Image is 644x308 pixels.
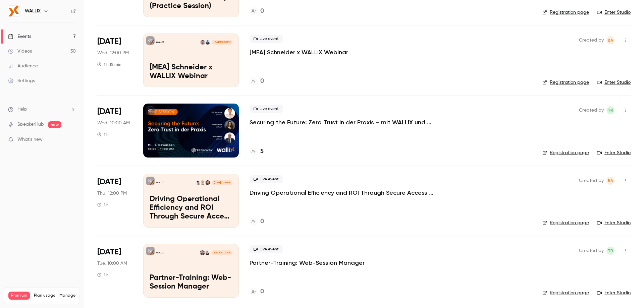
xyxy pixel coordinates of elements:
span: [DATE] [97,177,121,187]
a: 5 [250,147,264,156]
img: Graham Hawkey [200,180,205,185]
span: [DATE] 12:00 PM [212,180,232,185]
a: Securing the Future: Zero Trust in der Praxis – mit WALLIX und Techway [250,118,451,126]
p: Partner-Training: Web-Session Manager [150,274,232,291]
div: Oct 29 Wed, 12:00 PM (Europe/Madrid) [97,34,132,87]
img: Guido Kraft [200,40,205,45]
span: [DATE] [97,36,121,47]
p: WALLIX [156,181,164,184]
span: TR [608,247,613,255]
div: Events [8,33,31,40]
span: Created by [579,247,604,255]
a: Registration page [542,149,589,156]
span: Premium [8,292,30,300]
span: Live event [250,105,283,113]
a: Driving Operational Efficiency and ROI Through Secure Access Simplicity [250,189,451,197]
span: Created by [579,106,604,114]
span: Wed, 10:00 AM [97,120,130,126]
a: Registration page [542,79,589,86]
span: Live event [250,35,283,43]
span: Thomas Reinhard [606,247,614,255]
div: 1 h [97,272,109,278]
span: Tue, 10:00 AM [97,260,127,267]
div: Nov 18 Tue, 10:00 AM (Europe/Paris) [97,244,132,298]
span: Bea Andres [606,177,614,185]
div: 1 h [97,132,109,137]
div: Nov 6 Thu, 12:00 PM (Europe/Madrid) [97,174,132,228]
li: help-dropdown-opener [8,106,76,113]
h4: 0 [260,7,264,16]
h6: WALLIX [25,8,41,14]
img: Mark Sillner [200,250,205,255]
span: Created by [579,177,604,185]
a: 0 [250,7,264,16]
img: WALLIX [8,6,19,16]
span: Live event [250,175,283,183]
span: new [48,121,61,128]
img: Monika Sierocinski [205,250,210,255]
div: Nov 5 Wed, 10:00 AM (Europe/Paris) [97,104,132,157]
span: BA [608,177,613,185]
h4: 0 [260,217,264,226]
a: [MEA] Schneider x WALLIX WebinarWALLIXDanish KhanGuido Kraft[DATE] 12:00 PM[MEA] Schneider x WALL... [143,34,239,87]
div: 1 h [97,202,109,207]
h4: 0 [260,77,264,86]
span: Plan usage [34,293,55,298]
a: 0 [250,77,264,86]
span: Bea Andres [606,36,614,44]
a: Registration page [542,290,589,296]
h4: 0 [260,287,264,296]
a: Enter Studio [597,79,631,86]
span: Wed, 12:00 PM [97,50,129,56]
p: Driving Operational Efficiency and ROI Through Secure Access Simplicity [150,195,232,221]
a: Enter Studio [597,149,631,156]
a: [MEA] Schneider x WALLIX Webinar [250,48,348,56]
span: [DATE] 10:00 AM [211,250,232,255]
span: Created by [579,36,604,44]
span: TR [608,106,613,114]
a: Enter Studio [597,220,631,226]
div: Videos [8,48,32,55]
a: 0 [250,217,264,226]
div: Audience [8,63,38,69]
a: Driving Operational Efficiency and ROI Through Secure Access SimplicityWALLIXBenoit PerronGraham ... [143,174,239,228]
a: SpeakerHub [17,121,44,128]
a: Partner-Training: Web-Session ManagerWALLIXMonika SierocinskiMark Sillner[DATE] 10:00 AMPartner-T... [143,244,239,298]
a: Registration page [542,9,589,16]
a: Manage [59,293,75,298]
a: Registration page [542,220,589,226]
img: Yoann Delomier [196,180,200,185]
p: WALLIX [156,251,164,254]
a: 0 [250,287,264,296]
span: BA [608,36,613,44]
span: Thu, 12:00 PM [97,190,127,197]
span: What's new [17,136,43,143]
p: WALLIX [156,41,164,44]
span: Live event [250,245,283,253]
span: [DATE] [97,247,121,257]
img: Danish Khan [205,40,210,45]
span: [DATE] [97,106,121,117]
div: 1 h 15 min [97,62,121,67]
span: [DATE] 12:00 PM [212,40,232,45]
span: Help [17,106,27,113]
a: Partner-Training: Web-Session Manager [250,259,365,267]
h4: 5 [260,147,264,156]
img: Benoit Perron [205,180,210,185]
div: Settings [8,77,35,84]
iframe: Noticeable Trigger [68,137,76,143]
p: [MEA] Schneider x WALLIX Webinar [150,63,232,81]
a: Enter Studio [597,290,631,296]
a: Enter Studio [597,9,631,16]
span: Thomas Reinhard [606,106,614,114]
